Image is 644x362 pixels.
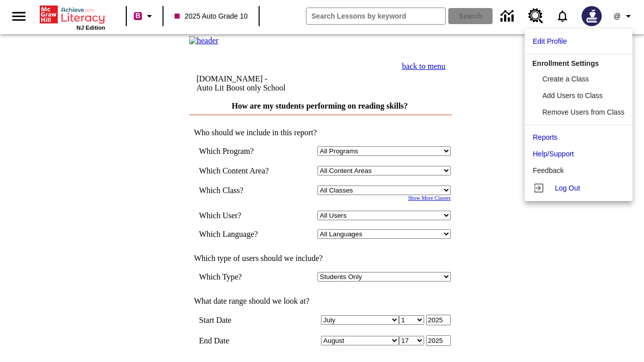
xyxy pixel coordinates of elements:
[533,133,557,141] span: Reports
[532,59,599,67] span: Enrollment Settings
[533,166,563,174] span: Feedback
[533,150,574,158] span: Help/Support
[542,108,624,116] span: Remove Users from Class
[542,75,589,83] span: Create a Class
[533,37,567,45] span: Edit Profile
[555,184,580,192] span: Log Out
[542,92,603,100] span: Add Users to Class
